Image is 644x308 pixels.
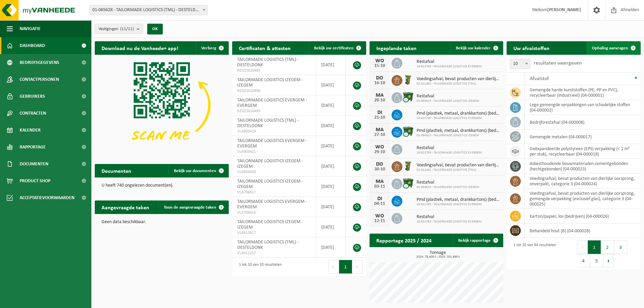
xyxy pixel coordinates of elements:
span: 01-065628 - TAILORMADE LOGISTICS (TML) - DESTELDONK [90,5,207,15]
img: WB-1100-CU [402,177,414,189]
img: WB-1100-CU [402,126,414,137]
span: Pmd (plastiek, metaal, drankkartons) (bedrijven) [417,111,500,116]
td: karton/papier, los (bedrijven) (04-000026) [525,209,641,223]
h2: Documenten [95,164,138,177]
span: Contactpersonen [20,71,59,88]
td: geëxpandeerde polystyreen (EPS) verpakking (< 1 m² per stuk), recycleerbaar (04-000018) [525,144,641,159]
label: resultaten weergeven [534,61,582,66]
span: Pmd (plastiek, metaal, drankkartons) (bedrijven) [417,128,500,134]
span: 01-094613 - TAILORMADE LOGISTICS IZEGEM [417,185,479,189]
span: TAILORMADE LOGISTICS (TML) - DESTELDONK [237,240,298,250]
h2: Rapportage 2025 / 2024 [370,234,438,247]
count: (11/11) [120,27,134,31]
span: TAILORMADE LOGISTICS EVERGEM - EVERGEM [237,98,307,108]
button: 2 [601,240,614,254]
td: [DATE] [316,116,346,136]
td: voedingsafval, bevat producten van dierlijke oorsprong, gemengde verpakking (exclusief glas), cat... [525,189,641,209]
div: MA [373,93,386,98]
img: WB-0060-HPE-GN-50 [402,74,414,86]
span: VLA612257 [237,251,311,256]
span: Voedingsafval, bevat producten van dierlijke oorsprong, onverpakt, categorie 3 [417,76,500,82]
a: Bekijk uw certificaten [309,41,365,55]
span: Dashboard [20,37,45,54]
div: 03-11 [373,184,386,189]
td: behandeld hout (B) (04-000028) [525,223,641,238]
span: RED25010485 [237,68,311,73]
span: Bedrijfsgegevens [20,54,59,71]
span: VLA613817 [237,230,311,236]
td: [DATE] [316,95,346,116]
button: 4 [577,254,590,267]
span: VLA903420 [237,169,311,175]
span: Documenten [20,156,48,172]
span: 02-011462 - TAILORMADE LOGISTICS (TML) [417,82,500,86]
button: Vestigingen(11/11) [95,24,143,34]
td: [DATE] [316,156,346,176]
h2: Download nu de Vanheede+ app! [95,41,185,54]
span: Bekijk uw documenten [174,169,216,173]
span: Rapportage [20,139,46,156]
a: Bekijk uw kalender [450,41,503,55]
span: RED25010495 [237,109,311,114]
div: MA [373,179,386,184]
span: Contracten [20,105,46,122]
td: [DATE] [316,176,346,197]
span: TAILORMADE LOGISTICS IZEGEM - IZEGEM [237,179,303,189]
td: [DATE] [316,197,346,217]
div: 21-10 [373,115,386,120]
a: Toon de aangevraagde taken [158,200,228,214]
div: MA [373,127,386,133]
span: Toon de aangevraagde taken [164,205,216,210]
td: asbesthoudende bouwmaterialen cementgebonden (hechtgebonden) (04-000023) [525,159,641,174]
strong: [PERSON_NAME] [547,7,581,13]
a: Bekijk uw documenten [169,164,228,177]
span: VLA903421 [237,149,311,155]
div: WO [373,213,386,219]
span: VLA708416 [237,210,311,215]
span: 02-011462 - TAILORMADE LOGISTICS (TML) [417,168,500,172]
div: 15-10 [373,64,386,68]
span: 01-094613 - TAILORMADE LOGISTICS IZEGEM [417,134,500,138]
span: TAILORMADE LOGISTICS (TML) - DESTELDONK [237,118,298,128]
div: 04-11 [373,202,386,206]
span: TAILORMADE LOGISTICS IZEGEM - IZEGEM [237,219,303,230]
span: 10-921793 - TAILORMADE LOGISTICS EVERGEM [417,220,482,224]
div: DI [373,196,386,202]
span: Bekijk uw kalender [456,46,491,50]
span: Pmd (plastiek, metaal, drankkartons) (bedrijven) [417,197,500,203]
td: [DATE] [316,217,346,237]
button: 5 [590,254,603,267]
span: RED25010490 [237,88,311,94]
span: 10-921793 - TAILORMADE LOGISTICS EVERGEM [417,151,482,155]
span: 2024: 78,400 t - 2025: 201,690 t [373,255,504,259]
span: Kalender [20,122,41,139]
span: Restafval [417,214,482,220]
div: 12-11 [373,219,386,223]
span: TAILORMADE LOGISTICS EVERGEM - EVERGEM [237,199,307,210]
h2: Aangevraagde taken [95,200,156,214]
h2: Uw afvalstoffen [507,41,556,54]
td: [DATE] [316,237,346,258]
a: Ophaling aanvragen [586,41,640,55]
span: Restafval [417,180,479,185]
span: TAILORMADE LOGISTICS (TML) - DESTELDONK [237,57,298,68]
span: Restafval [417,145,482,151]
button: 3 [614,240,627,254]
span: Restafval [417,59,482,65]
span: VLA708417 [237,190,311,195]
button: Next [352,260,363,274]
span: Voedingsafval, bevat producten van dierlijke oorsprong, onverpakt, categorie 3 [417,163,500,168]
span: 10 [510,59,530,69]
p: U heeft 740 ongelezen document(en). [102,183,222,188]
td: gemengde metalen (04-000017) [525,129,641,144]
div: 27-10 [373,133,386,137]
button: Verberg [196,41,228,55]
span: Restafval [417,94,479,99]
button: Previous [577,240,588,254]
button: 1 [588,240,601,254]
div: 16-10 [373,81,386,86]
div: DO [373,75,386,81]
span: TAILORMADE LOGISTICS IZEGEM - IZEGEM [237,77,303,88]
div: 20-10 [373,98,386,103]
div: 29-10 [373,150,386,155]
